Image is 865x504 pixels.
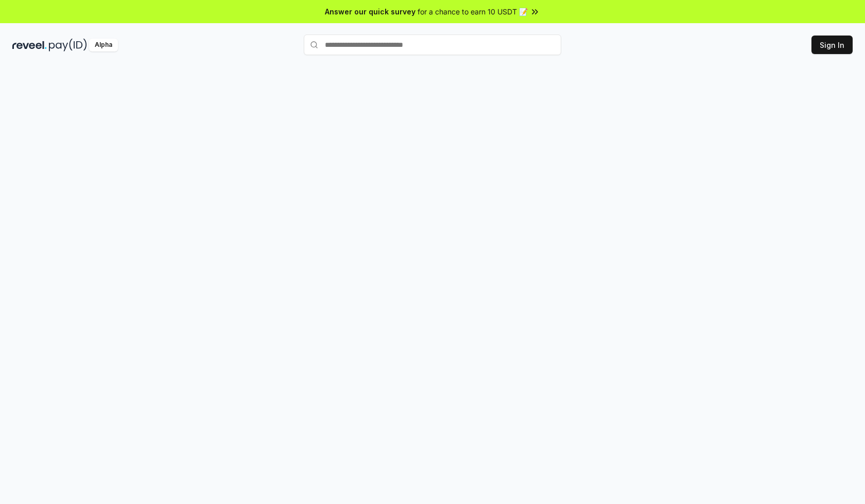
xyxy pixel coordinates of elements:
[12,39,47,51] img: reveel_dark
[811,36,853,54] button: Sign In
[325,6,416,17] span: Answer our quick survey
[418,6,528,17] span: for a chance to earn 10 USDT 📝
[49,39,87,51] img: pay_id
[89,39,118,51] div: Alpha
